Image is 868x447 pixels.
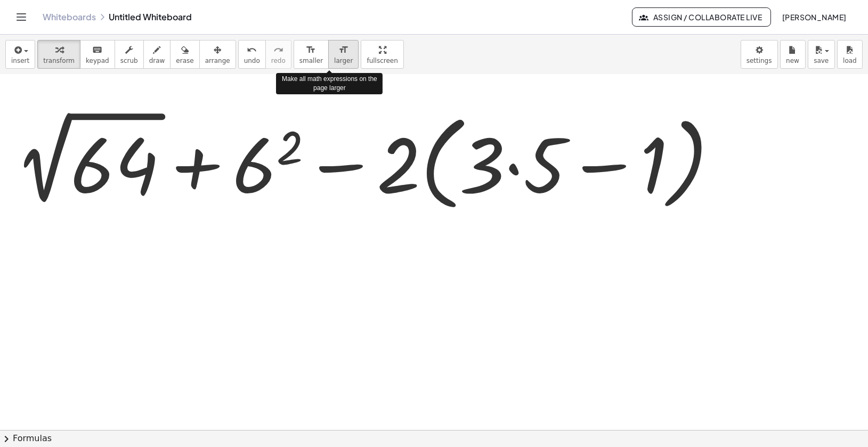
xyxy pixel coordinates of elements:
[814,57,829,64] span: save
[367,57,398,64] span: fullscreen
[43,57,75,64] span: transform
[837,40,863,69] button: load
[782,12,847,22] span: [PERSON_NAME]
[299,57,323,64] span: smaller
[808,40,835,69] button: save
[265,40,291,69] button: redoredo
[271,57,286,64] span: redo
[199,40,236,69] button: arrange
[780,40,806,69] button: new
[334,57,353,64] span: larger
[244,57,260,64] span: undo
[11,57,29,64] span: insert
[773,7,855,27] button: [PERSON_NAME]
[632,7,771,27] button: Assign / Collaborate Live
[328,40,359,69] button: format_sizelarger
[115,40,144,69] button: scrub
[86,57,109,64] span: keypad
[92,44,102,56] i: keyboard
[43,12,96,22] a: Whiteboards
[843,57,857,64] span: load
[641,12,762,22] span: Assign / Collaborate Live
[276,73,383,94] div: Make all math expressions on the page larger
[13,9,30,26] button: Toggle navigation
[205,57,230,64] span: arrange
[5,40,35,69] button: insert
[238,40,266,69] button: undoundo
[120,57,138,64] span: scrub
[338,44,348,56] i: format_size
[170,40,199,69] button: erase
[149,57,165,64] span: draw
[143,40,171,69] button: draw
[37,40,80,69] button: transform
[741,40,778,69] button: settings
[306,44,316,56] i: format_size
[361,40,403,69] button: fullscreen
[80,40,115,69] button: keyboardkeypad
[247,44,257,56] i: undo
[747,57,772,64] span: settings
[273,44,283,56] i: redo
[176,57,193,64] span: erase
[294,40,329,69] button: format_sizesmaller
[786,57,799,64] span: new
